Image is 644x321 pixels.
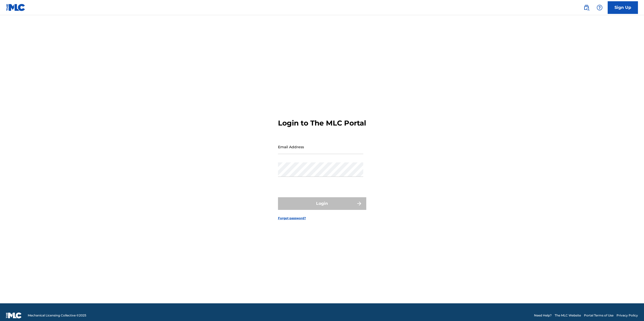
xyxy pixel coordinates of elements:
a: Portal Terms of Use [584,313,613,318]
a: Privacy Policy [617,313,638,318]
span: Mechanical Licensing Collective © 2025 [28,313,86,318]
div: Help [595,3,605,13]
a: Public Search [581,3,592,13]
img: search [583,5,590,11]
img: MLC Logo [6,4,25,11]
img: help [597,5,603,11]
a: Need Help? [534,313,552,318]
a: Sign Up [608,1,638,14]
h3: Login to The MLC Portal [278,119,366,128]
a: Forgot password? [278,216,306,220]
a: The MLC Website [555,313,581,318]
img: logo [6,312,22,318]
